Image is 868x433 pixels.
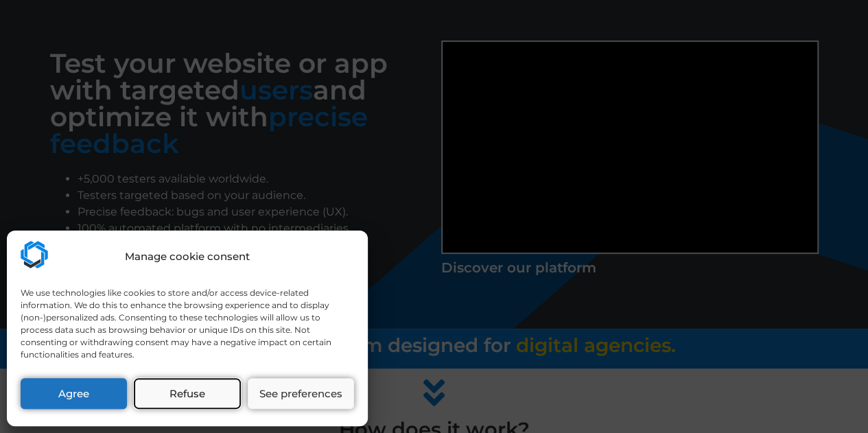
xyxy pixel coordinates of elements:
div: We use technologies like cookies to store and/or access device-related information. We do this to... [21,287,353,361]
button: Refuse [134,378,240,409]
img: Testeum.com - Application crowdtesting platform [21,241,48,268]
div: Manage cookie consent [125,249,250,265]
button: Agree [21,378,127,409]
button: See preferences [248,378,354,409]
